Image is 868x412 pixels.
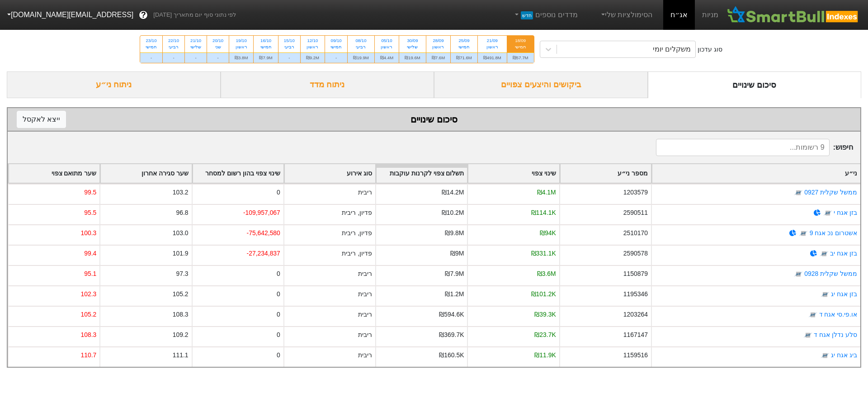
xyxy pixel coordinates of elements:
[531,208,556,218] div: ₪114.1K
[141,9,146,21] span: ?
[277,188,280,197] div: 0
[278,52,300,63] div: -
[531,289,556,299] div: ₪101.2K
[834,209,857,216] a: בזן אגח י
[434,71,648,98] div: ביקושים והיצעים צפויים
[229,52,253,63] div: ₪3.8M
[84,249,96,258] div: 99.4
[306,38,319,44] div: 12/10
[623,289,648,299] div: 1195346
[7,71,221,98] div: ניתוח ני״ע
[405,38,420,44] div: 30/09
[623,330,648,340] div: 1167147
[247,249,280,258] div: -27,234,837
[173,330,189,340] div: 109.2
[259,38,272,44] div: 16/10
[442,208,464,218] div: ₪10.2M
[380,44,393,50] div: ראשון
[648,71,862,98] div: סיכום שינויים
[277,310,280,319] div: 0
[207,52,229,63] div: -
[342,208,372,218] div: פדיון, ריבית
[284,164,375,183] div: Toggle SortBy
[405,44,420,50] div: שלישי
[212,44,223,50] div: שני
[173,228,189,238] div: 103.0
[193,164,283,183] div: Toggle SortBy
[243,208,280,218] div: -109,957,067
[235,44,248,50] div: ראשון
[277,330,280,340] div: 0
[513,44,528,50] div: חמישי
[799,229,808,238] img: tase link
[823,208,832,218] img: tase link
[726,6,861,24] img: SmartBull
[483,38,501,44] div: 21/09
[176,208,188,218] div: 96.8
[534,310,556,319] div: ₪39.3K
[146,44,157,50] div: חמישי
[656,139,853,156] span: חיפוש :
[521,11,533,19] span: חדש
[247,228,280,238] div: -75,642,580
[534,330,556,340] div: ₪23.7K
[84,269,96,279] div: 95.1
[380,38,393,44] div: 05/10
[376,164,467,183] div: Toggle SortBy
[534,350,556,360] div: ₪11.9K
[301,52,325,63] div: ₪9.2M
[509,6,581,24] a: מדדים נוספיםחדש
[173,350,189,360] div: 111.1
[84,208,96,218] div: 95.5
[17,111,66,128] button: ייצא לאקסל
[821,290,830,299] img: tase link
[426,52,450,63] div: ₪7.6M
[537,269,556,279] div: ₪3.6M
[439,310,464,319] div: ₪594.6K
[623,208,648,218] div: 2590511
[284,38,295,44] div: 15/10
[173,249,189,258] div: 101.9
[80,310,96,319] div: 105.2
[80,228,96,238] div: 100.3
[140,52,162,63] div: -
[17,113,851,126] div: סיכום שינויים
[358,350,372,360] div: ריבית
[483,44,501,50] div: ראשון
[623,350,648,360] div: 1159516
[353,38,369,44] div: 08/10
[698,45,722,54] div: סוג עדכון
[358,269,372,279] div: ריבית
[432,44,445,50] div: ראשון
[831,290,857,298] a: בזן אגח יג
[348,52,374,63] div: ₪19.9M
[259,44,272,50] div: חמישי
[821,351,830,360] img: tase link
[153,10,236,19] span: לפי נתוני סוף יום מתאריך [DATE]
[804,270,857,277] a: ממשל שקלית 0928
[306,44,319,50] div: ראשון
[540,228,556,238] div: ₪94K
[284,44,295,50] div: רביעי
[442,188,464,197] div: ₪14.2M
[173,289,189,299] div: 105.2
[190,44,201,50] div: שלישי
[810,229,857,237] a: אשטרום נכ אגח 9
[342,228,372,238] div: פדיון, ריבית
[173,188,189,197] div: 103.2
[820,249,829,258] img: tase link
[808,310,817,319] img: tase link
[80,289,96,299] div: 102.3
[330,44,342,50] div: חמישי
[623,310,648,319] div: 1203264
[375,52,399,63] div: ₪4.4M
[80,350,96,360] div: 110.7
[478,52,507,63] div: ₪491.8M
[221,71,434,98] div: ניתוח מדד
[814,331,857,338] a: סלע נדלן אגח ד
[531,249,556,258] div: ₪331.1K
[235,38,248,44] div: 19/10
[819,311,857,318] a: או.פי.סי אגח ד
[803,331,812,340] img: tase link
[456,44,472,50] div: חמישי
